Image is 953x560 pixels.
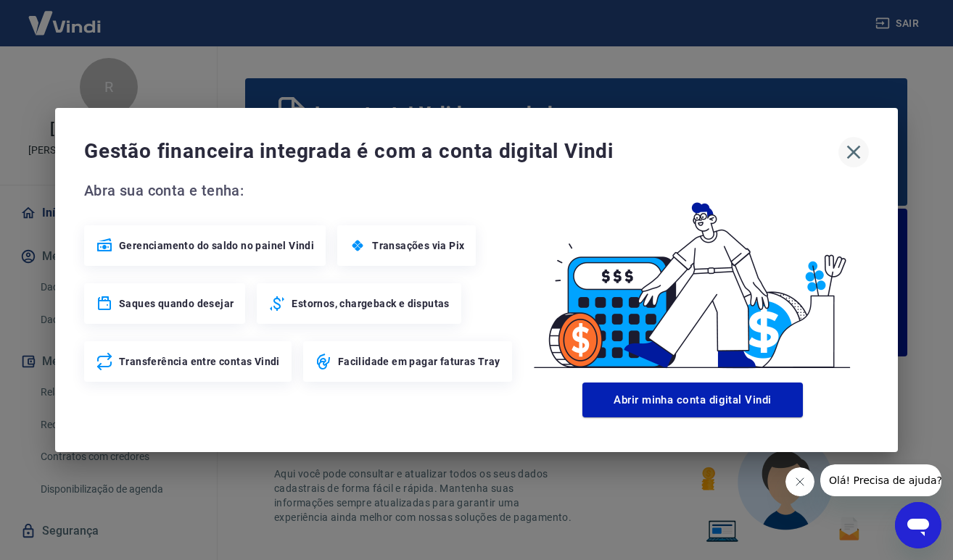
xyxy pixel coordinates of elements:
[119,238,314,253] span: Gerenciamento do saldo no painel Vindi
[372,238,464,253] span: Transações via Pix
[338,354,500,369] span: Facilidade em pagar faturas Tray
[895,502,941,548] iframe: Botão para abrir a janela de mensagens
[785,467,814,496] iframe: Fechar mensagem
[119,296,234,311] span: Saques quando desejar
[582,383,803,417] button: Abrir minha conta digital Vindi
[119,354,280,369] span: Transferência entre contas Vindi
[292,296,449,311] span: Estornos, chargeback e disputas
[820,464,941,496] iframe: Mensagem da empresa
[84,137,838,166] span: Gestão financeira integrada é com a conta digital Vindi
[84,179,516,202] span: Abra sua conta e tenha:
[516,179,869,377] img: Good Billing
[9,10,122,22] span: Olá! Precisa de ajuda?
